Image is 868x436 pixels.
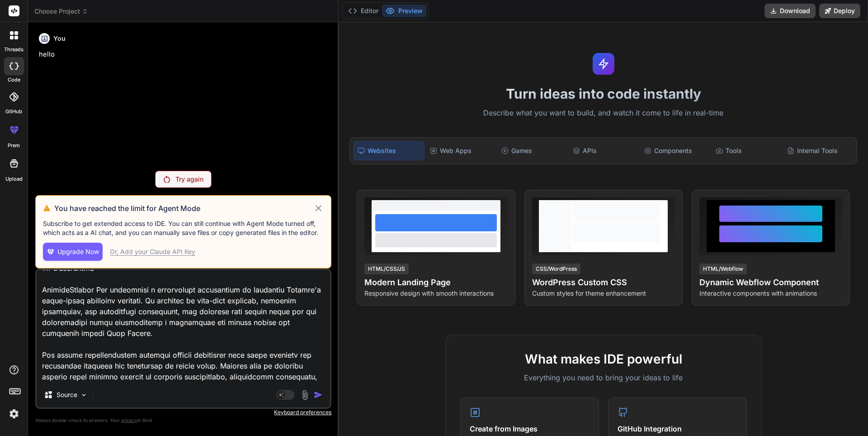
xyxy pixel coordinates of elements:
[57,390,77,399] p: Source
[354,141,424,160] div: Websites
[470,423,590,434] h4: Create from Images
[37,270,330,382] textarea: # Loremip Dolorsitamet Consecte (ADI) ## Elitsedd Eiusm-Tempo Incididun Utlaboreet Dolore ### Mag...
[460,372,747,383] p: Everything you need to bring your ideas to life
[4,46,24,53] label: threads
[8,142,20,149] label: prem
[532,264,580,274] div: CSS/WordPress
[532,276,675,289] h4: WordPress Custom CSS
[35,409,331,416] p: Keyboard preferences
[314,390,323,399] img: icon
[34,7,88,16] span: Choose Project
[819,4,860,18] button: Deploy
[54,203,313,214] h3: You have reached the limit for Agent Mode
[498,141,567,160] div: Games
[783,141,853,160] div: Internal Tools
[39,49,330,60] p: hello
[382,5,426,17] button: Preview
[43,219,324,237] p: Subscribe to get extended access to IDE. You can still continue with Agent Mode turned off, which...
[121,417,137,423] span: privacy
[57,247,99,256] span: Upgrade Now
[618,423,737,434] h4: GitHub Integration
[532,289,675,298] p: Custom styles for theme enhancement
[8,76,20,84] label: code
[699,289,842,298] p: Interactive components with animations
[300,390,310,400] img: attachment
[53,34,66,43] h6: You
[712,141,782,160] div: Tools
[80,391,88,399] img: Pick Models
[364,276,507,289] h4: Modern Landing Page
[460,350,747,369] h2: What makes IDE powerful
[364,264,409,274] div: HTML/CSS/JS
[764,4,816,18] button: Download
[175,175,203,184] p: Try again
[364,289,507,298] p: Responsive design with smooth interactions
[426,141,496,160] div: Web Apps
[5,175,23,183] label: Upload
[110,247,195,256] div: Or, Add your Claude API Key
[43,243,103,261] button: Upgrade Now
[344,5,382,17] button: Editor
[569,141,639,160] div: APIs
[699,276,842,289] h4: Dynamic Webflow Component
[641,141,710,160] div: Components
[5,108,22,115] label: GitHub
[699,264,747,274] div: HTML/Webflow
[164,176,170,183] img: Retry
[344,107,863,119] p: Describe what you want to build, and watch it come to life in real-time
[35,416,331,425] p: Always double-check its answers. Your in Bind
[6,406,22,422] img: settings
[344,86,863,102] h1: Turn ideas into code instantly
